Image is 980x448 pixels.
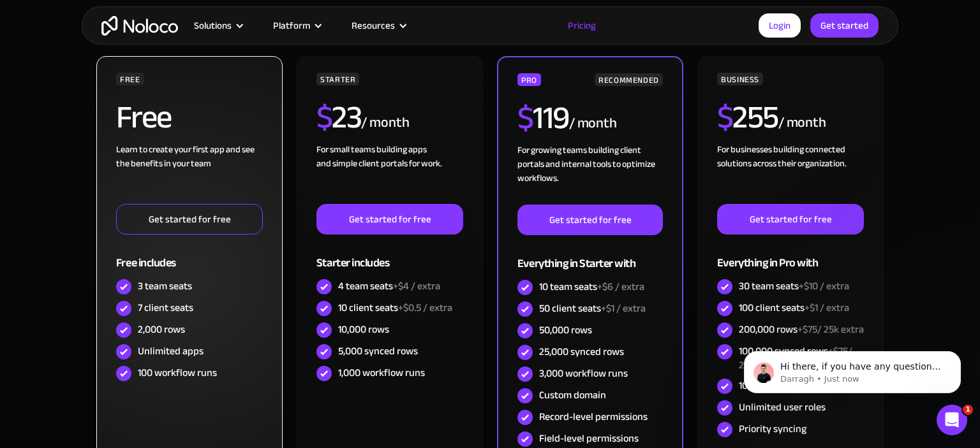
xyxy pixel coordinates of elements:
[116,73,144,85] div: FREE
[569,113,617,134] div: / month
[539,301,646,315] div: 50 client seats
[178,17,257,34] div: Solutions
[739,279,849,293] div: 30 team seats
[937,405,967,435] iframe: Intercom live chat
[257,17,336,34] div: Platform
[552,17,612,34] a: Pricing
[517,88,533,148] span: $
[393,277,440,296] span: +$4 / extra
[539,280,644,294] div: 10 team seats
[398,298,452,317] span: +$0.5 / extra
[739,400,826,414] div: Unlimited user roles
[739,301,849,315] div: 100 client seats
[539,366,628,380] div: 3,000 workflow runs
[799,277,849,296] span: +$10 / extra
[517,205,663,235] a: Get started for free
[517,143,663,205] div: For growing teams building client portals and internal tools to optimize workflows.
[338,322,389,336] div: 10,000 rows
[539,323,592,337] div: 50,000 rows
[725,324,980,414] iframe: Intercom notifications message
[138,322,185,336] div: 2,000 rows
[739,422,806,436] div: Priority syncing
[138,301,193,315] div: 7 client seats
[352,17,395,34] div: Resources
[601,299,646,318] span: +$1 / extra
[338,279,440,293] div: 4 team seats
[517,102,569,134] h2: 119
[316,101,362,133] h2: 23
[517,235,663,277] div: Everything in Starter with
[810,13,879,38] a: Get started
[338,366,425,380] div: 1,000 workflow runs
[316,235,463,276] div: Starter includes
[138,344,204,358] div: Unlimited apps
[717,143,864,204] div: For businesses building connected solutions across their organization. ‍
[717,204,864,235] a: Get started for free
[138,366,217,380] div: 100 workflow runs
[597,277,644,296] span: +$6 / extra
[138,279,192,293] div: 3 team seats
[717,235,864,276] div: Everything in Pro with
[338,301,452,315] div: 10 client seats
[316,87,332,147] span: $
[798,320,864,339] span: +$75/ 25k extra
[539,345,624,359] div: 25,000 synced rows
[717,73,763,85] div: BUSINESS
[316,73,359,85] div: STARTER
[338,344,418,358] div: 5,000 synced rows
[539,410,648,424] div: Record-level permissions
[361,113,409,133] div: / month
[778,113,826,133] div: / month
[316,204,463,235] a: Get started for free
[316,143,463,204] div: For small teams building apps and simple client portals for work. ‍
[595,73,663,86] div: RECOMMENDED
[759,13,801,38] a: Login
[717,87,733,147] span: $
[116,101,172,133] h2: Free
[273,17,310,34] div: Platform
[336,17,420,34] div: Resources
[739,322,864,336] div: 200,000 rows
[539,388,606,402] div: Custom domain
[539,431,639,445] div: Field-level permissions
[116,204,263,235] a: Get started for free
[517,73,541,86] div: PRO
[717,101,778,133] h2: 255
[116,235,263,276] div: Free includes
[805,298,849,317] span: +$1 / extra
[116,143,263,204] div: Learn to create your first app and see the benefits in your team ‍
[101,16,178,36] a: home
[963,405,973,415] span: 1
[194,17,232,34] div: Solutions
